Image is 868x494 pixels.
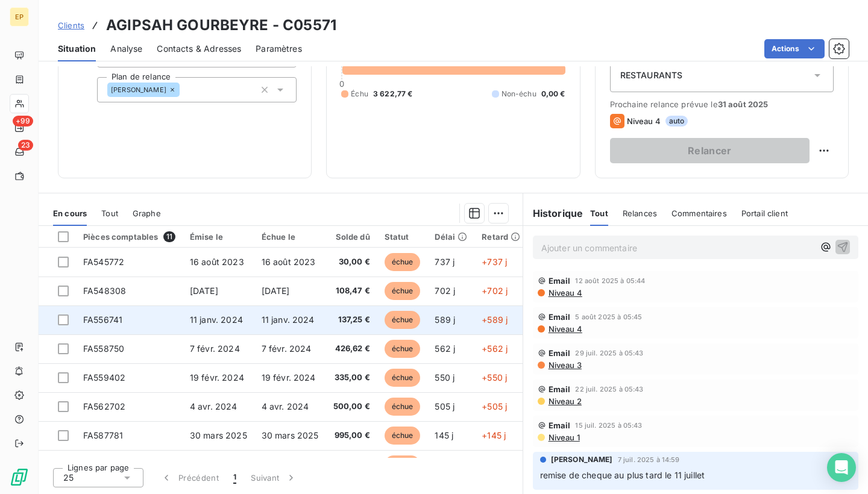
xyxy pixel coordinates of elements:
[244,465,304,490] button: Suivant
[575,349,643,357] span: 29 juil. 2025 à 05:43
[435,430,453,440] span: 145 j
[110,43,142,55] span: Analyse
[190,232,247,242] div: Émise le
[547,324,582,334] span: Niveau 4
[10,142,28,161] a: 23
[385,282,421,300] span: échue
[262,232,319,242] div: Échue le
[83,372,125,383] span: FA559402
[435,372,454,383] span: 550 j
[575,277,645,284] span: 12 août 2025 à 05:44
[618,456,680,463] span: 7 juil. 2025 à 14:59
[58,20,84,30] span: Clients
[575,386,643,393] span: 22 juil. 2025 à 05:43
[547,396,582,406] span: Niveau 2
[385,455,421,474] span: échue
[435,401,454,411] span: 505 j
[180,84,189,95] input: Ajouter une valeur
[482,314,508,325] span: +589 j
[333,343,370,355] span: 426,62 €
[435,343,455,354] span: 562 j
[741,208,788,218] span: Portail client
[385,427,421,445] span: échue
[106,14,336,36] h3: AGIPSAH GOURBEYRE - C05571
[262,401,309,411] span: 4 avr. 2024
[385,340,421,358] span: échue
[262,343,312,354] span: 7 févr. 2024
[333,285,370,297] span: 108,47 €
[623,208,657,218] span: Relances
[549,276,571,286] span: Email
[262,372,316,383] span: 19 févr. 2024
[482,401,507,411] span: +505 j
[163,231,175,242] span: 11
[540,470,705,480] span: remise de cheque au plus tard le 11 juillet
[83,314,122,325] span: FA556741
[83,286,126,296] span: FA548308
[575,313,642,320] span: 5 août 2025 à 05:45
[83,343,124,354] span: FA558750
[590,208,608,218] span: Tout
[333,314,370,326] span: 137,25 €
[333,256,370,268] span: 30,00 €
[333,232,370,242] div: Solde dû
[549,384,571,394] span: Email
[435,232,467,242] div: Délai
[83,231,175,242] div: Pièces comptables
[620,69,683,81] span: RESTAURANTS
[541,89,565,99] span: 0,00 €
[190,343,240,354] span: 7 févr. 2024
[549,348,571,358] span: Email
[333,430,370,442] span: 995,00 €
[190,401,237,411] span: 4 avr. 2024
[190,430,247,440] span: 30 mars 2025
[665,116,688,127] span: auto
[549,421,571,430] span: Email
[339,79,344,89] span: 0
[718,99,769,109] span: 31 août 2025
[482,343,508,354] span: +562 j
[547,360,582,370] span: Niveau 3
[157,43,241,55] span: Contacts & Adresses
[547,433,580,442] span: Niveau 1
[83,430,123,440] span: FA587781
[385,232,421,242] div: Statut
[827,453,856,482] div: Open Intercom Messenger
[101,208,118,218] span: Tout
[53,208,87,218] span: En cours
[385,253,421,271] span: échue
[83,257,124,267] span: FA545772
[262,314,315,325] span: 11 janv. 2024
[482,232,520,242] div: Retard
[482,372,507,383] span: +550 j
[547,288,582,298] span: Niveau 4
[13,116,33,127] span: +99
[482,257,507,267] span: +737 j
[549,312,571,322] span: Email
[385,398,421,416] span: échue
[333,401,370,413] span: 500,00 €
[502,89,536,99] span: Non-échu
[111,86,166,93] span: [PERSON_NAME]
[523,206,583,220] h6: Historique
[58,43,96,55] span: Situation
[190,286,218,296] span: [DATE]
[385,369,421,387] span: échue
[190,372,244,383] span: 19 févr. 2024
[385,311,421,329] span: échue
[627,116,661,126] span: Niveau 4
[351,89,368,99] span: Échu
[226,465,244,490] button: 1
[133,208,161,218] span: Graphe
[333,372,370,384] span: 335,00 €
[190,257,244,267] span: 16 août 2023
[256,43,302,55] span: Paramètres
[610,99,834,109] span: Prochaine relance prévue le
[551,454,613,465] span: [PERSON_NAME]
[764,39,825,58] button: Actions
[58,19,84,31] a: Clients
[262,257,316,267] span: 16 août 2023
[10,7,29,27] div: EP
[153,465,226,490] button: Précédent
[435,257,454,267] span: 737 j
